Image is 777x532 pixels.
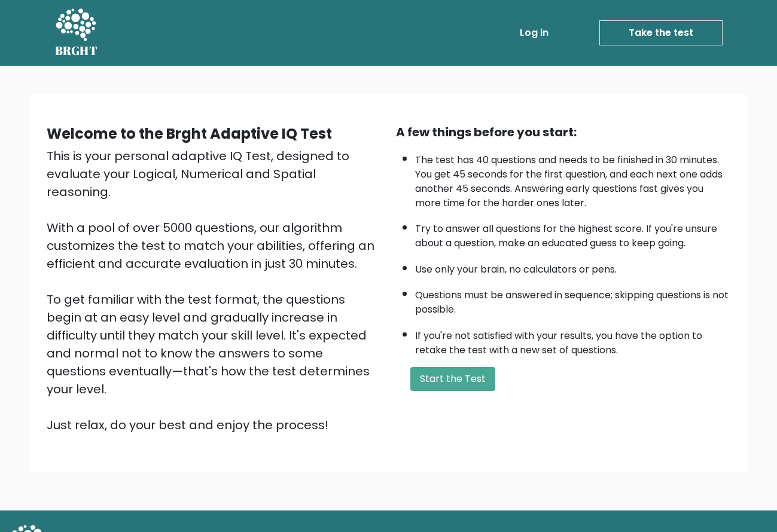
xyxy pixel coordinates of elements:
[415,256,731,277] li: Use only your brain, no calculators or pens.
[47,124,332,143] b: Welcome to the Brght Adaptive IQ Test
[396,123,731,141] div: A few things before you start:
[55,5,98,61] a: BRGHT
[415,282,731,317] li: Questions must be answered in sequence; skipping questions is not possible.
[47,147,382,434] div: This is your personal adaptive IQ Test, designed to evaluate your Logical, Numerical and Spatial ...
[410,367,495,391] button: Start the Test
[415,323,731,357] li: If you're not satisfied with your results, you have the option to retake the test with a new set ...
[415,147,731,210] li: The test has 40 questions and needs to be finished in 30 minutes. You get 45 seconds for the firs...
[415,216,731,250] li: Try to answer all questions for the highest score. If you're unsure about a question, make an edu...
[515,21,553,45] a: Log in
[599,20,723,45] a: Take the test
[55,44,98,58] h5: BRGHT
